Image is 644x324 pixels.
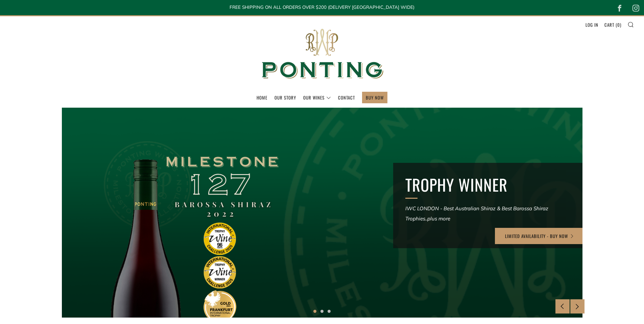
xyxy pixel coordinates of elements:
h2: TROPHY WINNER [405,175,570,195]
a: Our Story [275,92,296,103]
button: 3 [328,310,331,313]
button: 2 [320,310,324,313]
a: LIMITED AVAILABILITY - BUY NOW [495,228,585,244]
img: Ponting Wines [255,16,390,92]
em: IWC LONDON - Best Australian Shiraz & Best Barossa Shiraz Trophies..plus more [405,205,548,222]
a: Home [257,92,267,103]
a: Contact [338,92,355,103]
a: Cart (0) [604,19,621,30]
span: 0 [617,21,620,28]
a: Log in [586,19,598,30]
a: BUY NOW [366,92,384,103]
button: 1 [313,310,316,313]
a: Our Wines [303,92,331,103]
